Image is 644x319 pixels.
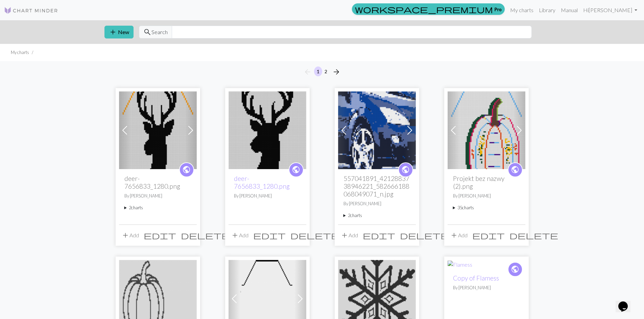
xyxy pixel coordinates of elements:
[181,231,230,240] span: delete
[144,231,176,239] i: Edit
[229,229,251,242] button: Add
[352,3,505,15] a: Pro
[448,261,472,267] a: Flamess
[453,285,520,291] p: By [PERSON_NAME]
[292,163,300,177] i: public
[104,26,134,38] button: New
[453,205,520,211] summary: 35charts
[251,229,288,242] button: Edit
[141,229,178,242] button: Edit
[340,231,349,240] span: add
[580,3,640,17] a: Hi[PERSON_NAME]
[182,164,191,175] span: public
[511,164,519,175] span: public
[448,261,472,269] img: Flamess
[338,229,360,242] button: Add
[343,175,410,198] h2: 557041891_4212883738946221_582666188068049071_n.jpg
[229,126,306,133] a: deer-7656833_1280.png
[288,229,341,242] button: Delete
[355,4,493,14] span: workspace_premium
[330,67,343,77] button: Next
[338,295,416,301] a: flake-2029369_1280.png
[511,263,519,276] i: public
[124,193,191,199] p: By [PERSON_NAME]
[121,231,129,240] span: add
[343,201,410,207] p: By [PERSON_NAME]
[508,162,523,177] a: public
[229,295,306,301] a: 100 na 100
[179,162,194,177] a: public
[360,229,398,242] button: Edit
[289,162,304,177] a: public
[511,163,519,177] i: public
[301,67,343,77] nav: Page navigation
[536,3,558,17] a: Library
[448,229,470,242] button: Add
[511,264,519,274] span: public
[253,231,286,240] span: edit
[448,91,525,169] img: Projekt bez nazwy (2).png
[143,27,151,37] span: search
[119,91,197,169] img: deer-7656833_1280.png
[398,162,413,177] a: public
[178,229,232,242] button: Delete
[363,231,395,239] i: Edit
[119,126,197,133] a: deer-7656833_1280.png
[343,212,410,219] summary: 2charts
[448,126,525,133] a: Projekt bez nazwy (2).png
[231,231,239,240] span: add
[314,67,322,76] button: 1
[109,27,117,37] span: add
[234,193,301,199] p: By [PERSON_NAME]
[119,295,197,301] a: Projekt bez nazwy (2).png
[363,231,395,240] span: edit
[472,231,505,240] span: edit
[253,231,286,239] i: Edit
[322,67,330,76] button: 2
[472,231,505,239] i: Edit
[453,175,520,190] h2: Projekt bez nazwy (2).png
[453,274,499,282] a: Copy of Flamess
[453,193,520,199] p: By [PERSON_NAME]
[124,205,191,211] summary: 2charts
[509,231,558,240] span: delete
[144,231,176,240] span: edit
[234,175,290,190] a: deer-7656833_1280.png
[507,229,560,242] button: Delete
[450,231,458,240] span: add
[124,175,191,190] h2: deer-7656833_1280.png
[338,91,416,169] img: 557041891_4212883738946221_582666188068049071_n.jpg
[507,3,536,17] a: My charts
[332,68,340,76] i: Next
[401,163,410,177] i: public
[229,91,306,169] img: deer-7656833_1280.png
[508,262,523,277] a: public
[558,3,580,17] a: Manual
[290,231,339,240] span: delete
[470,229,507,242] button: Edit
[398,229,451,242] button: Delete
[401,164,410,175] span: public
[616,292,637,312] iframe: chat widget
[11,49,29,56] li: My charts
[332,67,340,77] span: arrow_forward
[119,229,141,242] button: Add
[4,6,58,15] img: Logo
[338,126,416,133] a: 557041891_4212883738946221_582666188068049071_n.jpg
[182,163,191,177] i: public
[292,164,300,175] span: public
[151,28,168,36] span: Search
[400,231,449,240] span: delete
